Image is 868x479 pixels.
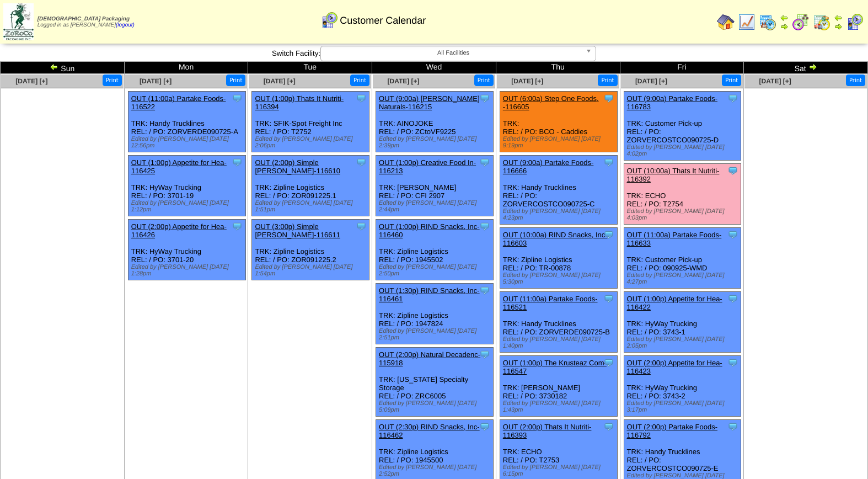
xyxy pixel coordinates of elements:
[255,158,340,175] a: OUT (2:00p) Simple [PERSON_NAME]-116610
[792,13,810,31] img: calendarblend.gif
[759,77,791,85] a: [DATE] [+]
[503,272,617,285] div: Edited by [PERSON_NAME] [DATE] 5:30pm
[340,15,426,26] span: Customer Calendar
[503,158,594,175] a: OUT (9:00a) Partake Foods-116666
[379,200,493,213] div: Edited by [PERSON_NAME] [DATE] 2:44pm
[232,93,243,104] img: Tooltip
[379,94,480,111] a: OUT (9:00a) [PERSON_NAME] Naturals-116215
[379,264,493,277] div: Edited by [PERSON_NAME] [DATE] 2:50pm
[503,94,599,111] a: OUT (6:00a) Step One Foods, -116605
[624,92,741,161] div: TRK: Customer Pick-up REL: / PO: ZORVERCOSTCO090725-D
[128,156,245,216] div: TRK: HyWay Trucking REL: / PO: 3701-19
[131,136,245,149] div: Edited by [PERSON_NAME] [DATE] 12:56pm
[503,464,617,477] div: Edited by [PERSON_NAME] [DATE] 6:15pm
[722,74,741,86] button: Print
[379,464,493,477] div: Edited by [PERSON_NAME] [DATE] 2:52pm
[376,156,494,216] div: TRK: [PERSON_NAME] REL: / PO: CFI 2907
[603,421,614,432] img: Tooltip
[372,62,496,74] td: Wed
[15,77,47,85] span: [DATE] [+]
[503,400,617,413] div: Edited by [PERSON_NAME] [DATE] 1:43pm
[255,264,369,277] div: Edited by [PERSON_NAME] [DATE] 1:54pm
[3,3,34,40] img: zoroco-logo-small.webp
[479,349,490,360] img: Tooltip
[379,423,480,439] a: OUT (2:30p) RIND Snacks, Inc-116462
[131,222,227,239] a: OUT (2:00p) Appetite for Hea-116426
[624,228,741,289] div: TRK: Customer Pick-up REL: / PO: 090925-WMD
[503,136,617,149] div: Edited by [PERSON_NAME] [DATE] 9:19pm
[37,16,130,22] span: [DEMOGRAPHIC_DATA] Packaging
[813,13,831,31] img: calendarinout.gif
[356,157,367,168] img: Tooltip
[320,12,338,29] img: calendarcustomer.gif
[846,13,864,31] img: calendarcustomer.gif
[474,74,494,86] button: Print
[727,357,738,368] img: Tooltip
[503,208,617,221] div: Edited by [PERSON_NAME] [DATE] 4:23pm
[627,167,720,183] a: OUT (10:00a) Thats It Nutriti-116392
[500,92,617,152] div: TRK: REL: / PO: BCO - Caddies
[503,231,608,247] a: OUT (10:00a) RIND Snacks, Inc-116603
[252,92,369,152] div: TRK: SFIK-Spot Freight Inc REL: / PO: T2752
[37,16,135,28] span: Logged in as [PERSON_NAME]
[503,336,617,349] div: Edited by [PERSON_NAME] [DATE] 1:40pm
[603,357,614,368] img: Tooltip
[376,220,494,280] div: TRK: Zipline Logistics REL: / PO: 1945502
[255,222,340,239] a: OUT (3:00p) Simple [PERSON_NAME]-116611
[627,208,741,221] div: Edited by [PERSON_NAME] [DATE] 4:03pm
[264,77,296,85] a: [DATE] [+]
[834,13,843,22] img: arrowleft.gif
[780,13,789,22] img: arrowleft.gif
[131,200,245,213] div: Edited by [PERSON_NAME] [DATE] 1:12pm
[500,292,617,353] div: TRK: Handy Trucklines REL: / PO: ZORVERDE090725-B
[376,92,494,152] div: TRK: AINOJOKE REL: / PO: ZCtoVF9225
[627,94,718,111] a: OUT (9:00a) Partake Foods-116783
[376,348,494,417] div: TRK: [US_STATE] Specialty Storage REL: / PO: ZRC6005
[500,156,617,225] div: TRK: Handy Trucklines REL: / PO: ZORVERCOSTCO090725-C
[727,93,738,104] img: Tooltip
[379,222,480,239] a: OUT (1:00p) RIND Snacks, Inc-116460
[131,264,245,277] div: Edited by [PERSON_NAME] [DATE] 1:28pm
[717,13,735,31] img: home.gif
[479,157,490,168] img: Tooltip
[511,77,543,85] a: [DATE] [+]
[131,94,226,111] a: OUT (11:00a) Partake Foods-116522
[325,46,581,60] span: All Facilities
[500,228,617,289] div: TRK: Zipline Logistics REL: / PO: TR-00878
[727,165,738,176] img: Tooltip
[226,74,245,86] button: Print
[232,157,243,168] img: Tooltip
[627,336,741,349] div: Edited by [PERSON_NAME] [DATE] 2:05pm
[50,62,58,71] img: arrowleft.gif
[124,62,248,74] td: Mon
[624,164,741,225] div: TRK: ECHO REL: / PO: T2754
[379,158,476,175] a: OUT (1:00p) Creative Food In-116213
[624,292,741,353] div: TRK: HyWay Trucking REL: / PO: 3743-1
[496,62,620,74] td: Thu
[255,94,344,111] a: OUT (1:00p) Thats It Nutriti-116394
[479,421,490,432] img: Tooltip
[252,220,369,280] div: TRK: Zipline Logistics REL: / PO: ZOR091225.2
[356,221,367,232] img: Tooltip
[376,284,494,344] div: TRK: Zipline Logistics REL: / PO: 1947824
[603,229,614,240] img: Tooltip
[350,74,369,86] button: Print
[635,77,667,85] a: [DATE] [+]
[627,359,722,375] a: OUT (2:00p) Appetite for Hea-116423
[131,158,227,175] a: OUT (1:00p) Appetite for Hea-116425
[1,62,125,74] td: Sun
[379,136,493,149] div: Edited by [PERSON_NAME] [DATE] 2:39pm
[624,356,741,417] div: TRK: HyWay Trucking REL: / PO: 3743-2
[627,295,722,311] a: OUT (1:00p) Appetite for Hea-116422
[598,74,617,86] button: Print
[252,156,369,216] div: TRK: Zipline Logistics REL: / PO: ZOR091225.1
[140,77,172,85] a: [DATE] [+]
[759,13,776,31] img: calendarprod.gif
[744,62,868,74] td: Sat
[500,356,617,417] div: TRK: [PERSON_NAME] REL: / PO: 3730182
[727,229,738,240] img: Tooltip
[627,231,722,247] a: OUT (11:00a) Partake Foods-116633
[379,286,480,303] a: OUT (1:30p) RIND Snacks, Inc-116461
